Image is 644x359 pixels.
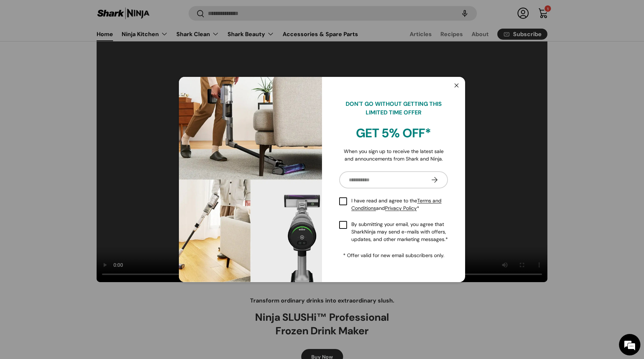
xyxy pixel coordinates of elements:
span: By submitting your email, you agree that SharkNinja may send e-mails with offers, updates, and ot... [351,221,448,243]
span: We're online! [42,90,99,162]
p: * Offer valid for new email subscribers only. [339,252,448,259]
h2: GET 5% OFF* [339,126,448,142]
div: Minimize live chat window [117,4,135,21]
textarea: Type your message and hit 'Enter' [4,195,136,220]
div: Chat with us now [37,40,120,49]
p: DON'T GO WITHOUT GETTING THIS LIMITED TIME OFFER [339,100,448,117]
span: I have read and agree to the and * [351,197,448,212]
img: shark-kion-auto-empty-dock-iw3241ae-full-blast-living-room-cleaning-view-sharkninja-philippines [179,77,322,282]
a: Privacy Policy [385,205,417,211]
p: When you sign up to receive the latest sale and announcements from Shark and Ninja. [339,148,448,163]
